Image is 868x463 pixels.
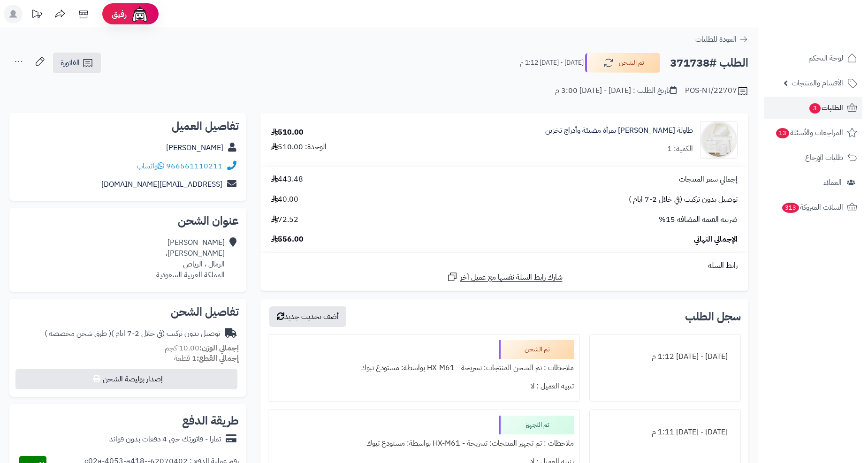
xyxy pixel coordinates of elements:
[109,434,221,445] div: تمارا - فاتورتك حتى 4 دفعات بدون فوائد
[695,34,737,45] span: العودة للطلبات
[679,174,738,185] span: إجمالي سعر المنتجات
[809,103,821,114] span: 3
[271,194,298,205] span: 40.00
[197,353,239,364] strong: إجمالي القطع:
[112,8,127,20] span: رفيق
[460,272,563,283] span: شارك رابط السلة نفسها مع عميل آخر
[182,415,239,426] h2: طريقة الدفع
[595,423,735,441] div: [DATE] - [DATE] 1:11 م
[659,214,738,225] span: ضريبة القيمة المضافة 15%
[156,237,225,280] div: [PERSON_NAME] [PERSON_NAME]، الرمال ، الرياض المملكة العربية السعودية
[271,234,304,245] span: 556.00
[764,146,862,169] a: طلبات الإرجاع
[499,416,574,434] div: تم التجهيز
[45,328,111,339] span: ( طرق شحن مخصصة )
[271,214,298,225] span: 72.52
[555,85,677,96] div: تاريخ الطلب : [DATE] - [DATE] 3:00 م
[782,203,799,213] span: 313
[764,171,862,194] a: العملاء
[137,160,164,172] a: واتساب
[823,176,842,189] span: العملاء
[61,57,80,68] span: الفاتورة
[269,306,346,327] button: أضف تحديث جديد
[53,53,101,73] a: الفاتورة
[17,121,239,132] h2: تفاصيل العميل
[447,271,563,283] a: شارك رابط السلة نفسها مع عميل آخر
[274,434,574,453] div: ملاحظات : تم تجهيز المنتجات: تسريحة - HX-M61 بواسطة: مستودع تبوك
[808,101,843,114] span: الطلبات
[595,348,735,366] div: [DATE] - [DATE] 1:12 م
[271,127,304,138] div: 510.00
[174,353,239,364] small: 1 قطعة
[545,125,693,136] a: طاولة [PERSON_NAME] بمرآة مضيئة وأدراج تخزين
[808,52,843,65] span: لوحة التحكم
[274,377,574,395] div: تنبيه العميل : لا
[775,126,843,139] span: المراجعات والأسئلة
[792,76,843,90] span: الأقسام والمنتجات
[166,142,223,153] a: [PERSON_NAME]
[764,121,862,144] a: المراجعات والأسئلة13
[694,234,738,245] span: الإجمالي النهائي
[670,53,748,73] h2: الطلب #371738
[271,142,327,152] div: الوحدة: 510.00
[101,179,222,190] a: [EMAIL_ADDRESS][DOMAIN_NAME]
[499,340,574,359] div: تم الشحن
[764,97,862,119] a: الطلبات3
[776,128,789,138] span: 13
[199,342,239,354] strong: إجمالي الوزن:
[629,194,738,205] span: توصيل بدون تركيب (في خلال 2-7 ايام )
[685,85,748,97] div: POS-NT/22707
[805,151,843,164] span: طلبات الإرجاع
[17,306,239,318] h2: تفاصيل الشحن
[685,311,741,322] h3: سجل الطلب
[585,53,660,73] button: تم الشحن
[695,34,748,45] a: العودة للطلبات
[520,58,584,68] small: [DATE] - [DATE] 1:12 م
[15,369,237,389] button: إصدار بوليصة الشحن
[804,26,859,46] img: logo-2.png
[45,328,220,339] div: توصيل بدون تركيب (في خلال 2-7 ايام )
[166,160,222,172] a: 966561110211
[764,47,862,69] a: لوحة التحكم
[165,342,239,354] small: 10.00 كجم
[264,260,745,271] div: رابط السلة
[25,5,48,26] a: تحديثات المنصة
[781,201,843,214] span: السلات المتروكة
[764,196,862,219] a: السلات المتروكة313
[17,215,239,227] h2: عنوان الشحن
[130,5,149,23] img: ai-face.png
[274,359,574,377] div: ملاحظات : تم الشحن المنتجات: تسريحة - HX-M61 بواسطة: مستودع تبوك
[271,174,303,185] span: 443.48
[700,121,737,159] img: 1753513962-1-90x90.jpg
[667,144,693,154] div: الكمية: 1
